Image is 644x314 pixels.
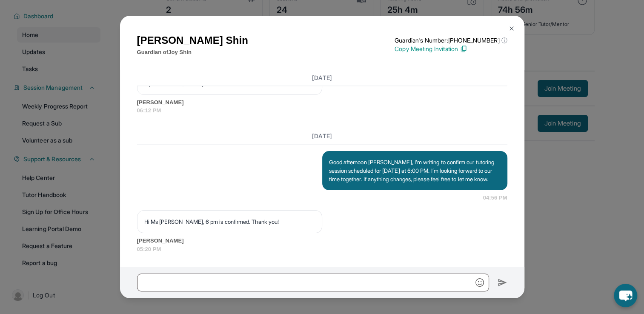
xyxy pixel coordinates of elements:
span: 06:12 PM [137,106,507,115]
span: ⓘ [501,36,507,45]
p: Good afternoon [PERSON_NAME], I’m writing to confirm our tutoring session scheduled for [DATE] at... [329,158,501,183]
h3: [DATE] [137,74,507,82]
button: chat-button [614,284,637,307]
span: [PERSON_NAME] [137,98,507,107]
h1: [PERSON_NAME] Shin [137,33,248,48]
h3: [DATE] [137,132,507,140]
p: Guardian's Number: [PHONE_NUMBER] [395,36,507,45]
img: Close Icon [508,25,515,32]
span: 04:56 PM [483,194,507,202]
p: Hi Ms [PERSON_NAME], 6 pm is confirmed. Thank you! [144,217,315,226]
img: Copy Icon [460,45,467,53]
span: 05:20 PM [137,245,507,254]
span: [PERSON_NAME] [137,237,507,245]
p: Copy Meeting Invitation [395,45,507,53]
p: Guardian of Joy Shin [137,48,248,57]
img: Emoji [475,278,484,287]
img: Send icon [498,277,507,288]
